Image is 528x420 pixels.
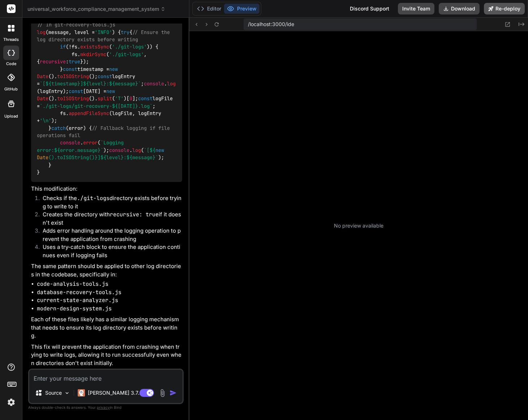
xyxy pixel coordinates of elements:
[37,29,173,43] span: // Ensure the log directory exists before writing
[77,195,110,202] code: ./git-logs
[126,154,155,161] span: ${message}
[69,59,80,65] span: true
[37,297,118,304] code: current-state-analyzer.js
[37,73,48,80] span: Date
[98,73,112,80] span: const
[37,305,112,312] code: modern-design-system.js
[98,95,112,102] span: split
[109,147,129,153] span: console
[169,389,177,396] img: icon
[37,227,182,243] li: Adds error handling around the logging operation to prevent the application from crashing
[158,389,167,397] img: attachment
[100,154,124,161] span: ${level}
[80,51,106,58] span: mkdirSync
[439,3,480,14] button: Download
[88,389,141,396] p: [PERSON_NAME] 3.7..
[37,280,108,288] code: code-analysis-tools.js
[63,66,77,72] span: const
[60,44,66,50] span: if
[31,315,182,340] p: Each of these files likely has a similar logging mechanism that needs to ensure its log directory...
[109,81,138,87] span: ${message}
[484,3,525,14] button: Re-deploy
[345,3,394,14] div: Discord Support
[57,73,89,80] span: toISOString
[4,113,18,119] label: Upload
[95,29,112,35] span: 'INFO'
[83,81,106,87] span: ${level}
[224,4,259,14] button: Preview
[48,29,112,35] span: message, level =
[37,211,182,227] li: Creates the directory with if it doesn't exist
[144,81,164,87] span: console
[110,211,159,218] code: recursive: true
[80,44,109,50] span: existsSync
[97,405,110,410] span: privacy
[3,37,19,43] label: threads
[37,154,48,161] span: Date
[46,81,80,87] span: ${timestamp}
[37,147,167,161] span: `[ ] : `
[51,125,66,131] span: catch
[45,389,62,396] p: Source
[40,103,153,109] span: `./git-logs/git-recovery- .log`
[37,95,48,102] span: Date
[54,147,100,153] span: ${error.message}
[115,95,124,102] span: 'T'
[121,29,129,35] span: try
[109,66,118,72] span: new
[37,147,167,161] span: ${ ().toISOString()}
[248,21,294,28] span: /localhost:3000/ide
[398,3,434,14] button: Invite Team
[155,147,164,153] span: new
[112,103,138,109] span: ${[DATE]}
[83,140,98,146] span: error
[31,262,182,279] p: The same pattern should be applied to other log directories in the codebase, specifically in:
[37,21,176,176] code: ( ) { { (!fs. ( )) { fs. ( , { : }); } timestamp = (). (); logEntry = ; . (logEntry); [DATE] = ()...
[28,404,184,411] p: Always double-check its answers. Your in Bind
[194,4,224,14] button: Editor
[40,81,141,87] span: `[ ] : `
[167,81,176,87] span: log
[37,29,46,35] span: log
[109,51,144,58] span: './git-logs'
[112,44,147,50] span: './git-logs'
[334,222,383,229] p: No preview available
[138,95,153,102] span: const
[106,88,115,94] span: new
[40,118,51,124] span: '\n'
[64,390,70,396] img: Pick Models
[57,95,89,102] span: toISOString
[37,22,115,28] span: // In git-recovery-tools.js
[37,289,121,296] code: database-recovery-tools.js
[31,343,182,368] p: This fix will prevent the application from crashing when trying to write logs, allowing it to run...
[37,140,126,153] span: `Logging error: `
[6,61,16,67] label: code
[37,125,173,139] span: // Fallback logging if file operations fail
[60,140,80,146] span: console
[5,396,17,408] img: settings
[37,194,182,211] li: Checks if the directory exists before trying to write to it
[37,243,182,259] li: Uses a try-catch block to ensure the application continues even if logging fails
[69,88,83,94] span: const
[27,5,166,13] span: universal_workforce_compliance_management_system
[31,185,182,193] p: This modification:
[69,110,109,116] span: appendFileSync
[4,86,18,92] label: GitHub
[78,389,85,396] img: Claude 3.7 Sonnet (Anthropic)
[129,95,132,102] span: 0
[40,59,66,65] span: recursive
[132,147,141,153] span: log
